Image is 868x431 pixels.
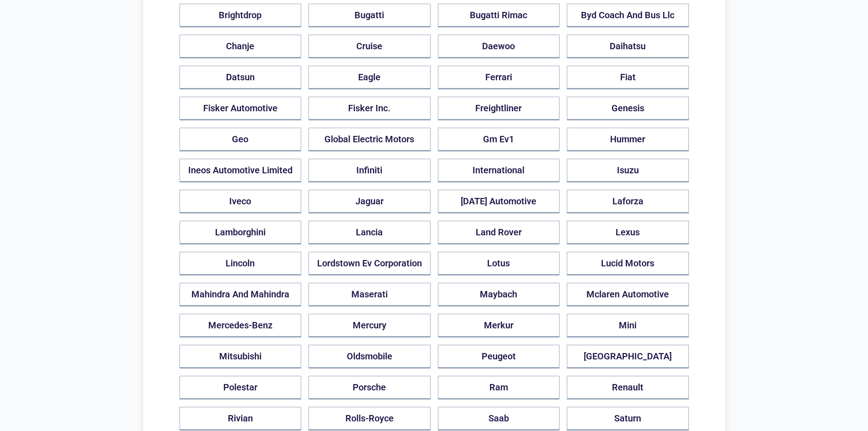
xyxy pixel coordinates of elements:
[180,221,302,244] button: Lamborghini
[180,252,302,275] button: Lincoln
[180,190,302,213] button: Iveco
[308,283,431,306] button: Maserati
[567,407,689,431] button: Saturn
[180,376,302,400] button: Polestar
[438,283,560,306] button: Maybach
[308,97,431,120] button: Fisker Inc.
[567,283,689,306] button: Mclaren Automotive
[308,376,431,400] button: Porsche
[438,345,560,369] button: Peugeot
[180,35,302,58] button: Chanje
[308,190,431,213] button: Jaguar
[180,128,302,151] button: Geo
[438,35,560,58] button: Daewoo
[308,345,431,369] button: Oldsmobile
[180,314,302,338] button: Mercedes-Benz
[438,128,560,151] button: Gm Ev1
[308,407,431,431] button: Rolls-Royce
[567,4,689,27] button: Byd Coach And Bus Llc
[438,376,560,400] button: Ram
[308,66,431,89] button: Eagle
[438,190,560,213] button: [DATE] Automotive
[180,283,302,306] button: Mahindra And Mahindra
[438,314,560,338] button: Merkur
[567,314,689,338] button: Mini
[567,345,689,369] button: [GEOGRAPHIC_DATA]
[308,35,431,58] button: Cruise
[308,314,431,338] button: Mercury
[180,407,302,431] button: Rivian
[567,376,689,400] button: Renault
[438,4,560,27] button: Bugatti Rimac
[180,97,302,120] button: Fisker Automotive
[180,4,302,27] button: Brightdrop
[180,159,302,182] button: Ineos Automotive Limited
[567,159,689,182] button: Isuzu
[438,97,560,120] button: Freightliner
[567,35,689,58] button: Daihatsu
[308,159,431,182] button: Infiniti
[438,159,560,182] button: International
[567,97,689,120] button: Genesis
[438,66,560,89] button: Ferrari
[438,407,560,431] button: Saab
[180,66,302,89] button: Datsun
[308,221,431,244] button: Lancia
[567,66,689,89] button: Fiat
[438,252,560,275] button: Lotus
[308,128,431,151] button: Global Electric Motors
[308,4,431,27] button: Bugatti
[308,252,431,275] button: Lordstown Ev Corporation
[567,252,689,275] button: Lucid Motors
[180,345,302,369] button: Mitsubishi
[567,221,689,244] button: Lexus
[567,128,689,151] button: Hummer
[567,190,689,213] button: Laforza
[438,221,560,244] button: Land Rover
